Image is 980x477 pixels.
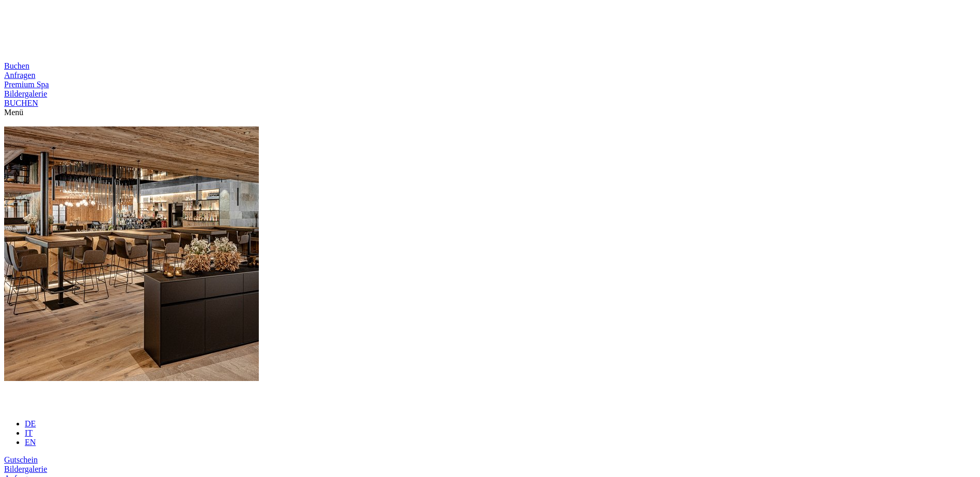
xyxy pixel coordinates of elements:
[4,61,29,70] a: Buchen
[25,438,36,447] a: EN
[4,465,47,473] a: Bildergalerie
[25,419,36,428] a: DE
[4,80,49,89] a: Premium Spa
[4,99,38,107] a: BUCHEN
[4,455,38,464] a: Gutschein
[4,126,259,381] img: Bildergalerie
[25,428,33,437] a: IT
[4,71,35,79] a: Anfragen
[4,108,23,117] span: Menü
[4,89,47,98] a: Bildergalerie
